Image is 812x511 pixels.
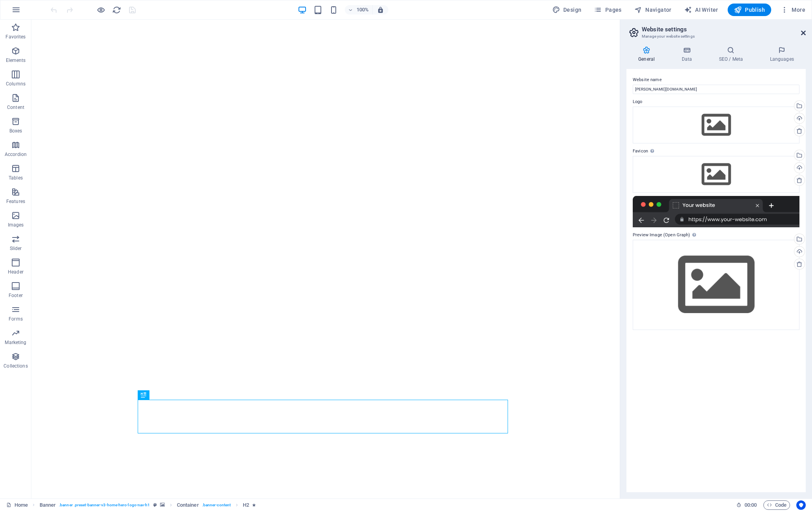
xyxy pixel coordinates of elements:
span: Design [552,6,582,14]
button: Navigator [631,4,675,16]
span: Navigator [634,6,672,14]
h2: Website settings [642,26,806,33]
nav: breadcrumb [40,500,256,510]
h6: Session time [736,500,757,510]
label: Favicon [633,147,799,156]
button: Pages [591,4,624,16]
p: Images [8,222,24,228]
span: . banner-content [202,500,231,510]
h4: SEO / Meta [707,46,758,63]
i: Element contains an animation [252,503,256,507]
button: reload [112,5,121,14]
p: Marketing [5,339,26,346]
span: Click to select. Double-click to edit [40,500,56,510]
span: . banner .preset-banner-v3-home-hero-logo-nav-h1 [59,500,150,510]
button: AI Writer [681,4,721,16]
button: Design [549,4,585,16]
i: Reload page [112,5,121,14]
p: Features [6,198,25,205]
i: This element contains a background [160,503,165,507]
i: This element is a customizable preset [153,503,157,507]
span: Pages [594,6,621,14]
button: 100% [345,5,373,14]
p: Tables [9,175,23,181]
div: Select files from the file manager, stock photos, or upload file(s) [633,156,799,193]
button: Code [763,500,790,510]
h4: Languages [758,46,806,63]
span: Click to select. Double-click to edit [243,500,249,510]
button: Publish [728,4,771,16]
span: : [750,502,751,508]
button: More [777,4,808,16]
p: Footer [9,292,23,299]
i: On resize automatically adjust zoom level to fit chosen device. [377,6,384,13]
span: 00 00 [745,500,757,510]
p: Favorites [5,34,25,40]
span: AI Writer [684,6,718,14]
p: Columns [6,81,25,87]
h4: Data [670,46,707,63]
p: Forms [9,316,23,322]
p: Content [7,104,24,111]
h3: Manage your website settings [642,33,790,40]
div: Select files from the file manager, stock photos, or upload file(s) [633,107,799,143]
p: Header [8,269,24,275]
p: Collections [4,363,27,369]
p: Accordion [5,151,27,158]
label: Website name [633,75,799,85]
button: Click here to leave preview mode and continue editing [96,5,106,14]
p: Slider [10,245,22,252]
span: Code [767,500,787,510]
h6: 100% [357,5,369,14]
span: Publish [734,6,765,14]
span: Click to select. Double-click to edit [177,500,199,510]
h4: General [626,46,670,63]
button: Usercentrics [796,500,806,510]
span: More [781,6,805,14]
label: Preview Image (Open Graph) [633,230,799,240]
p: Elements [6,57,26,63]
label: Logo [633,97,799,107]
div: Select files from the file manager, stock photos, or upload file(s) [633,240,799,330]
input: Name... [633,85,799,94]
a: Click to cancel selection. Double-click to open Pages [6,500,28,510]
p: Boxes [9,128,22,134]
div: Design (Ctrl+Alt+Y) [549,4,585,16]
